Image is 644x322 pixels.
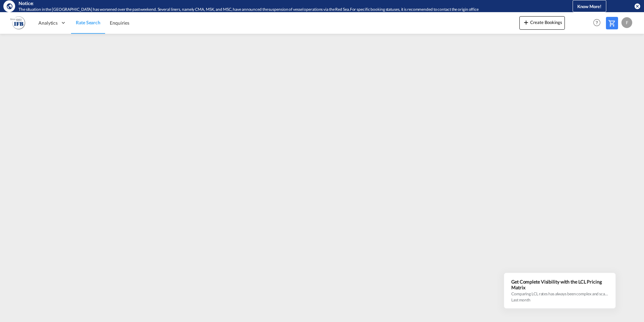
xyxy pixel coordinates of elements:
[621,17,632,28] div: F
[71,12,105,34] a: Rate Search
[577,4,602,9] span: Know More!
[38,20,58,26] span: Analytics
[519,16,565,30] button: icon-plus 400-fgCreate Bookings
[105,12,134,34] a: Enquiries
[76,20,100,25] span: Rate Search
[591,17,606,29] div: Help
[110,20,129,26] span: Enquiries
[634,3,641,9] button: icon-close-circle
[522,18,530,26] md-icon: icon-plus 400-fg
[34,12,71,34] div: Analytics
[591,17,603,28] span: Help
[10,15,25,30] img: b628ab10256c11eeb52753acbc15d091.png
[19,7,545,12] div: The situation in the Red Sea has worsened over the past weekend. Several liners, namely CMA, MSK,...
[6,3,13,9] md-icon: icon-earth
